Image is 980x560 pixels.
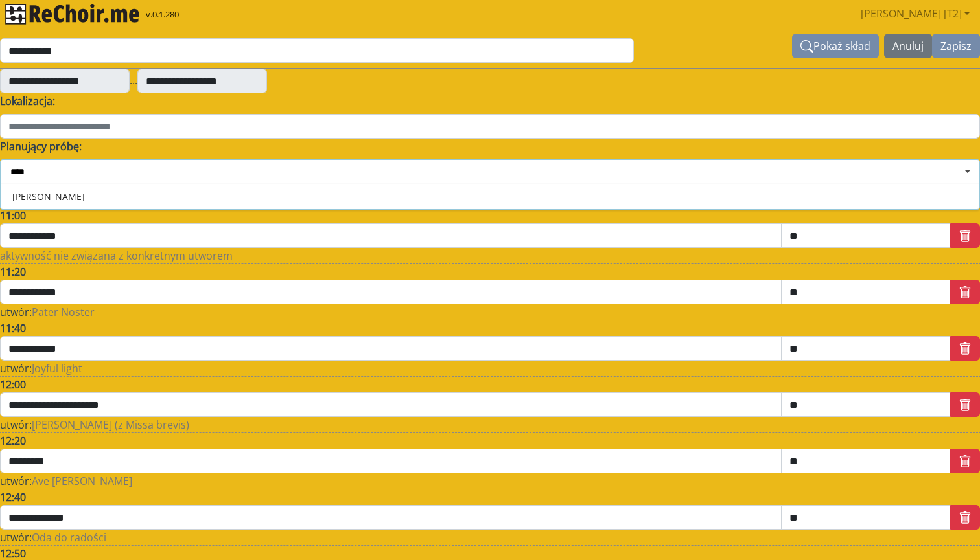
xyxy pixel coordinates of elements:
[950,223,980,248] button: trash
[950,280,980,304] button: trash
[884,34,932,58] button: Anuluj
[950,392,980,417] button: trash
[32,361,82,375] span: Joyful light
[32,418,189,432] span: [PERSON_NAME] (z Missa brevis)
[1,183,979,209] div: [PERSON_NAME]
[950,449,980,473] button: trash
[32,530,106,544] span: Oda do radości
[950,505,980,530] button: trash
[950,336,980,361] button: trash
[32,305,95,319] span: Pater Noster
[146,8,179,21] span: v.0.1.280
[792,34,879,58] button: searchPokaż skład
[959,455,972,468] svg: trash
[856,1,975,27] a: [PERSON_NAME] [T2]
[800,40,813,53] svg: search
[5,4,139,25] img: rekłajer mi
[959,286,972,299] svg: trash
[959,230,972,243] svg: trash
[959,342,972,355] svg: trash
[32,474,132,488] span: Ave [PERSON_NAME]
[959,511,972,524] svg: trash
[932,34,980,58] button: Zapisz
[959,399,972,412] svg: trash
